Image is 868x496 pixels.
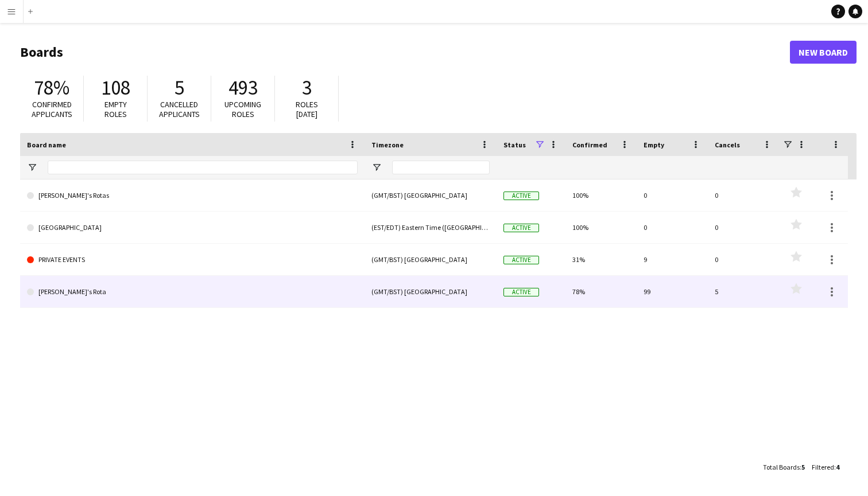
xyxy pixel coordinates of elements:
span: 493 [228,75,258,100]
span: Confirmed [572,140,607,149]
span: 78% [34,75,69,100]
div: 0 [637,212,708,243]
div: 5 [708,276,779,307]
div: 99 [637,276,708,307]
div: 78% [565,276,637,307]
button: Open Filter Menu [27,162,37,173]
input: Timezone Filter Input [392,161,490,174]
span: Cancelled applicants [159,99,200,119]
a: [PERSON_NAME]'s Rota [27,276,358,308]
span: 108 [101,75,130,100]
div: (EST/EDT) Eastern Time ([GEOGRAPHIC_DATA] & [GEOGRAPHIC_DATA]) [365,212,497,243]
div: 31% [565,244,637,275]
span: 3 [302,75,312,100]
button: Open Filter Menu [371,162,382,173]
span: Timezone [371,140,404,149]
span: Active [503,192,539,200]
span: Active [503,256,539,264]
a: PRIVATE EVENTS [27,244,358,276]
div: 0 [637,179,708,211]
span: Upcoming roles [224,99,261,119]
div: : [812,456,839,478]
span: Filtered [812,463,834,471]
div: 100% [565,212,637,243]
span: Cancels [715,140,740,149]
span: Roles [DATE] [296,99,318,119]
span: Empty roles [104,99,127,119]
div: 9 [637,244,708,275]
div: (GMT/BST) [GEOGRAPHIC_DATA] [365,244,497,275]
a: [GEOGRAPHIC_DATA] [27,212,358,244]
div: : [763,456,805,478]
div: 100% [565,179,637,211]
span: Empty [644,140,664,149]
span: Active [503,288,539,296]
input: Board name Filter Input [48,161,358,174]
span: 5 [801,463,805,471]
span: Board name [27,140,66,149]
div: 0 [708,212,779,243]
div: (GMT/BST) [GEOGRAPHIC_DATA] [365,179,497,211]
span: 4 [836,463,839,471]
div: 0 [708,179,779,211]
div: (GMT/BST) [GEOGRAPHIC_DATA] [365,276,497,307]
a: [PERSON_NAME]'s Rotas [27,179,358,212]
a: New Board [790,41,857,64]
span: 5 [175,75,184,100]
div: 0 [708,244,779,275]
span: Status [503,140,526,149]
span: Active [503,224,539,232]
h1: Boards [20,44,790,61]
span: Confirmed applicants [32,99,72,119]
span: Total Boards [763,463,800,471]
